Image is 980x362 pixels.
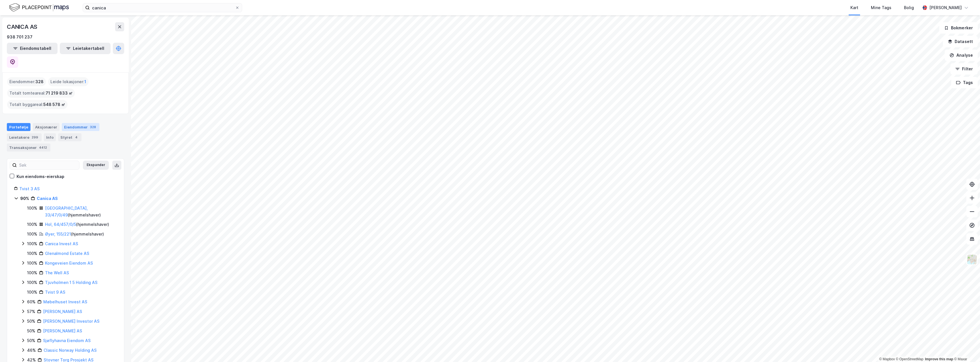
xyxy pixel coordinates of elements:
[27,231,37,238] div: 100%
[951,77,978,88] button: Tags
[45,261,93,265] a: Kongeveien Eiendom AS
[943,36,978,47] button: Datasett
[7,100,68,109] div: Totalt byggareal :
[27,308,35,315] div: 57%
[20,195,29,202] div: 90%
[896,357,924,361] a: OpenStreetMap
[30,134,39,140] div: 299
[45,221,109,228] div: ( hjemmelshaver )
[45,232,71,236] a: Øyer, 155/221
[43,338,91,343] a: Sjøflyhavna Eiendom AS
[7,89,75,98] div: Totalt tomteareal :
[45,251,89,256] a: Glenalmond Estate AS
[45,290,65,294] a: Tvist 9 AS
[73,134,79,140] div: 4
[904,4,914,11] div: Bolig
[7,34,32,40] div: 938 701 237
[45,222,76,227] a: Hol, 64/457/0/5
[967,254,977,265] img: Z
[44,133,56,141] div: Info
[17,161,79,169] input: Søk
[43,319,99,324] a: [PERSON_NAME] Investor AS
[35,78,44,85] span: 328
[27,347,36,354] div: 46%
[43,328,82,333] a: [PERSON_NAME] AS
[929,4,962,11] div: [PERSON_NAME]
[27,269,37,276] div: 100%
[48,77,89,86] div: Leide lokasjoner :
[952,335,980,362] iframe: Chat Widget
[27,328,35,334] div: 50%
[37,196,58,201] a: Canica AS
[45,280,97,285] a: Tjuvholmen 1 5 Holding AS
[27,205,37,212] div: 100%
[62,123,99,131] div: Eiendommer
[43,101,65,108] span: 548 578 ㎡
[7,133,42,141] div: Leietakere
[43,309,82,314] a: [PERSON_NAME] AS
[45,205,117,218] div: ( hjemmelshaver )
[44,348,97,353] a: Classic Norway Holding AS
[7,123,30,131] div: Portefølje
[27,250,37,257] div: 100%
[952,335,980,362] div: Kontrollprogram for chat
[27,289,37,296] div: 100%
[83,161,109,170] button: Ekspander
[46,90,73,97] span: 71 219 833 ㎡
[939,22,978,34] button: Bokmerker
[7,77,46,86] div: Eiendommer :
[45,241,78,246] a: Canica Invest AS
[7,43,58,54] button: Eiendomstabell
[45,206,88,217] a: [GEOGRAPHIC_DATA], 33/47/0/49
[850,4,858,11] div: Kart
[43,299,87,304] a: Møbelhuset Invest AS
[950,63,978,75] button: Filter
[7,22,38,31] div: CANICA AS
[33,123,60,131] div: Aksjonærer
[27,279,37,286] div: 100%
[871,4,891,11] div: Mine Tags
[7,144,50,152] div: Transaksjoner
[45,270,69,275] a: The Well AS
[38,145,48,150] div: 4412
[27,298,36,305] div: 60%
[27,240,37,247] div: 100%
[27,260,37,267] div: 100%
[89,124,97,130] div: 328
[58,133,81,141] div: Styret
[45,231,104,238] div: ( hjemmelshaver )
[17,173,64,180] div: Kun eiendoms-eierskap
[27,318,35,325] div: 50%
[925,357,953,361] a: Improve this map
[84,78,86,85] span: 1
[879,357,895,361] a: Mapbox
[27,221,37,228] div: 100%
[9,3,69,13] img: logo.f888ab2527a4732fd821a326f86c7f29.svg
[945,50,978,61] button: Analyse
[27,337,35,344] div: 50%
[90,3,235,12] input: Søk på adresse, matrikkel, gårdeiere, leietakere eller personer
[19,186,40,191] a: Tvist 3 AS
[60,43,111,54] button: Leietakertabell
